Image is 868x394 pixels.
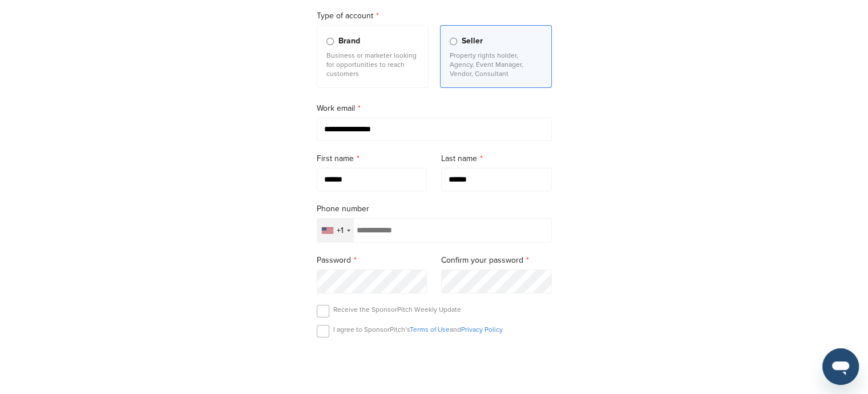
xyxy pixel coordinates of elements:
div: Selected country [317,219,354,242]
a: Privacy Policy [461,325,503,333]
span: Seller [462,35,483,47]
iframe: reCAPTCHA [369,351,499,384]
p: Property rights holder, Agency, Event Manager, Vendor, Consultant [450,51,542,78]
p: I agree to SponsorPitch’s and [333,325,503,334]
label: Password [317,254,427,267]
iframe: Button to launch messaging window [822,348,859,385]
input: Seller Property rights holder, Agency, Event Manager, Vendor, Consultant [450,38,457,45]
label: Last name [441,152,552,165]
label: Confirm your password [441,254,552,267]
a: Terms of Use [410,325,450,333]
p: Receive the SponsorPitch Weekly Update [333,305,461,314]
input: Brand Business or marketer looking for opportunities to reach customers [326,38,334,45]
p: Business or marketer looking for opportunities to reach customers [326,51,419,78]
label: First name [317,152,427,165]
span: Brand [338,35,360,47]
div: +1 [337,227,344,235]
label: Phone number [317,203,552,215]
label: Work email [317,102,552,115]
label: Type of account [317,10,552,22]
